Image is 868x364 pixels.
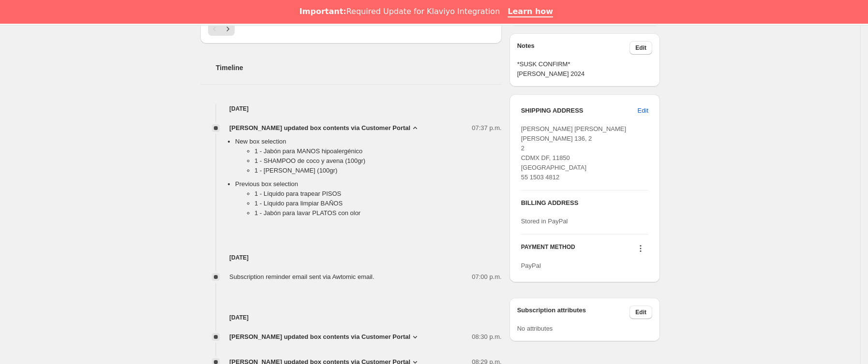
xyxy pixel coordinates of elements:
h3: SHIPPING ADDRESS [521,106,638,116]
h4: [DATE] [200,313,502,322]
span: *SUSK CONFIRM* [PERSON_NAME] 2024 [517,59,652,79]
span: 07:37 p.m. [472,123,501,133]
span: Edit [635,308,646,316]
span: [PERSON_NAME] [PERSON_NAME] [PERSON_NAME] 136, 2 2 CDMX DF, 11850 [GEOGRAPHIC_DATA] 55 1503 4812 [521,125,626,181]
b: Important: [299,7,346,16]
span: Stored in PayPal [521,218,568,225]
h4: [DATE] [200,253,502,262]
li: Previous box selection [235,179,502,222]
li: 1 - Líquido para limpiar BAÑOS [254,199,502,208]
a: Learn how [508,7,553,17]
div: Required Update for Klaviyo Integration [299,7,500,16]
button: Edit [629,41,652,55]
button: Edit [629,306,652,319]
span: Edit [635,44,646,52]
h3: BILLING ADDRESS [521,198,648,208]
li: 1 - Líquido para trapear PISOS [254,189,502,199]
span: [PERSON_NAME] updated box contents via Customer Portal [229,332,410,342]
span: PayPal [521,262,541,269]
span: Subscription reminder email sent via Awtomic email. [229,273,374,280]
h4: [DATE] [200,104,502,114]
button: [PERSON_NAME] updated box contents via Customer Portal [229,332,420,342]
span: 08:30 p.m. [472,332,501,342]
span: 07:00 p.m. [472,272,501,282]
li: 1 - Jabón para MANOS hipoalergénico [254,146,502,156]
button: Siguiente [221,22,235,36]
nav: Paginación [208,22,494,36]
button: [PERSON_NAME] updated box contents via Customer Portal [229,123,420,133]
span: [PERSON_NAME] updated box contents via Customer Portal [229,123,410,133]
li: 1 - Jabón para lavar PLATOS con olor [254,208,502,218]
li: 1 - SHAMPOO de coco y avena (100gr) [254,156,502,166]
h3: Notes [517,41,630,55]
span: No attributes [517,325,553,332]
h2: Timeline [216,63,502,73]
li: 1 - [PERSON_NAME] (100gr) [254,166,502,175]
h3: PAYMENT METHOD [521,243,575,256]
button: Edit [632,103,654,118]
span: Edit [638,106,648,116]
li: New box selection [235,137,502,179]
h3: Subscription attributes [517,306,630,319]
